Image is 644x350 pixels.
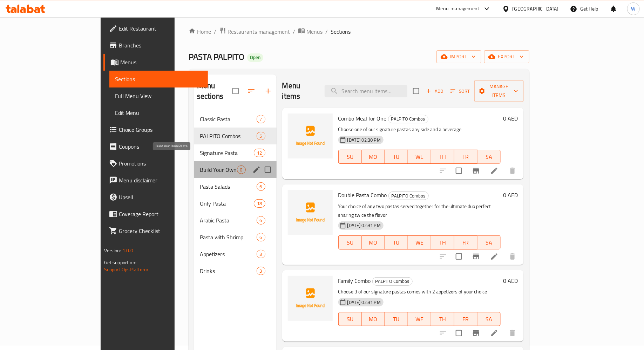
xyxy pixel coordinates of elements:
a: Restaurants management [219,27,290,36]
span: Open [247,54,263,60]
button: FR [454,312,477,326]
span: Sections [115,75,203,83]
span: 12 [254,150,265,156]
span: Branches [119,41,203,50]
button: WE [408,235,431,249]
div: items [257,132,265,140]
span: 0 [237,167,245,173]
div: Open [247,53,263,62]
span: Signature Pasta [200,149,254,157]
div: PALPITO Combos [372,277,413,286]
a: Full Menu View [109,87,208,104]
button: delete [504,248,521,265]
a: Choice Groups [103,121,208,138]
button: Sort [449,86,472,97]
button: SU [338,312,362,326]
span: Drinks [200,267,257,275]
button: edit [251,164,262,175]
div: Pasta with Shrimp6 [194,229,277,246]
button: MO [362,235,385,249]
span: Add item [423,86,446,97]
a: Branches [103,37,208,54]
button: SA [477,150,501,164]
span: SU [341,314,359,324]
div: Classic Pasta7 [194,111,277,128]
span: export [490,52,524,61]
nav: Menu sections [194,108,277,282]
div: Arabic Pasta6 [194,212,277,229]
div: Only Pasta18 [194,195,277,212]
span: [DATE] 02:31 PM [345,222,384,229]
span: SU [341,152,359,162]
span: Pasta with Shrimp [200,233,257,241]
span: Select to update [452,249,466,264]
a: Edit Menu [109,104,208,121]
div: items [257,216,265,225]
button: Branch-specific-item [468,248,484,265]
span: Select to update [452,326,466,341]
button: TH [431,150,454,164]
img: Family Combo [288,276,333,321]
span: PALPITO Combos [373,277,412,285]
button: FR [454,235,477,249]
span: WE [411,314,428,324]
div: PALPITO Combos [388,192,429,200]
h2: Menu items [282,80,317,102]
button: SU [338,235,362,249]
button: MO [362,312,385,326]
a: Menus [103,54,208,71]
span: PALPITO Combos [388,115,428,123]
span: 18 [254,200,265,207]
a: Coverage Report [103,206,208,222]
span: SU [341,238,359,248]
button: SA [477,312,501,326]
span: TH [434,152,452,162]
button: delete [504,162,521,179]
span: Manage items [480,82,518,100]
span: SA [480,314,498,324]
div: [GEOGRAPHIC_DATA] [513,5,559,13]
span: 3 [257,268,265,274]
span: 5 [257,133,265,140]
h6: 0 AED [503,190,518,200]
button: import [436,50,481,63]
span: Menus [306,27,323,36]
li: / [325,27,328,36]
span: TH [434,238,452,248]
span: TU [388,314,405,324]
h6: 0 AED [503,114,518,123]
span: Menus [120,58,203,66]
span: Sort [450,87,470,95]
span: MO [365,238,382,248]
button: Add section [260,83,277,99]
span: Restaurants management [228,27,290,36]
span: Only Pasta [200,199,254,208]
a: Sections [109,71,208,87]
span: FR [457,152,475,162]
p: Your choice of any two pastas served together for the ultimate duo perfect sharing twice the flavor [338,202,501,220]
a: Support.OpsPlatform [104,265,149,274]
button: FR [454,150,477,164]
button: export [484,50,529,63]
button: TU [385,150,408,164]
span: 1.0.0 [123,246,134,255]
span: Upsell [119,193,203,201]
li: / [214,27,216,36]
span: Grocery Checklist [119,227,203,235]
div: Signature Pasta12 [194,144,277,161]
span: PALPITO Combos [200,132,257,140]
a: Edit Restaurant [103,20,208,37]
button: SU [338,150,362,164]
span: Combo Meal for One [338,113,387,124]
span: 6 [257,183,265,190]
span: import [442,52,476,61]
div: Pasta Salads6 [194,178,277,195]
button: WE [408,312,431,326]
span: Select to update [452,163,466,178]
span: PALPITO Combos [389,192,428,200]
span: Sections [331,27,351,36]
span: Pasta Salads [200,182,257,191]
a: Promotions [103,155,208,172]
